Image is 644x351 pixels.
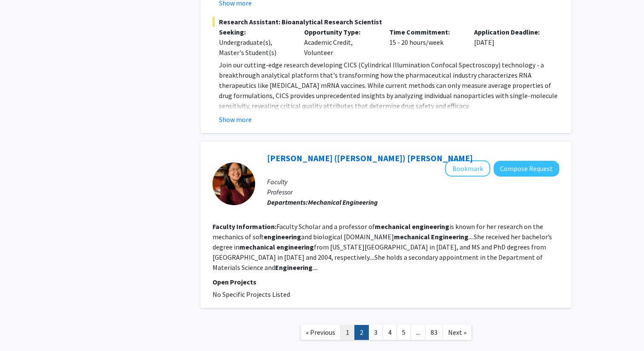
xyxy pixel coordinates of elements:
p: Faculty [267,177,559,187]
b: mechanical [239,243,275,251]
div: Undergraduate(s), Master's Student(s) [219,37,291,58]
b: engineering [264,232,301,241]
p: Professor [267,187,559,197]
div: 15 - 20 hours/week [383,27,468,58]
a: 5 [397,325,411,340]
b: Engineering [342,198,378,206]
button: Show more [219,114,252,125]
a: 83 [425,325,443,340]
p: Seeking: [219,27,291,37]
a: Previous [300,325,341,340]
p: Time Commitment: [389,27,462,37]
p: Join our cutting-edge research developing CICS (Cylindrical Illumination Confocal Spectroscopy) t... [219,60,559,111]
b: Mechanical [308,198,341,206]
b: engineering [276,243,314,251]
p: Application Deadline: [474,27,546,37]
b: engineering [412,222,449,231]
div: [DATE] [468,27,553,58]
b: Faculty Information: [213,222,276,231]
a: Next [443,325,472,340]
span: No Specific Projects Listed [213,290,290,299]
span: « Previous [306,328,335,336]
b: mechanical [375,222,411,231]
button: Add Thao (Vicky) Nguyen to Bookmarks [445,160,490,177]
a: 4 [382,325,397,340]
nav: Page navigation [201,316,571,351]
button: Compose Request to Thao (Vicky) Nguyen [494,161,559,177]
span: Research Assistant: Bioanalytical Research Scientist [213,17,559,27]
b: mechanical [394,232,430,241]
iframe: Chat [6,313,36,345]
fg-read-more: Faculty Scholar and a professor of is known for her research on the mechanics of soft and biologi... [213,222,552,272]
b: Departments: [267,198,308,206]
a: 2 [354,325,369,340]
b: Engineering [431,232,469,241]
b: Engineering [275,263,313,272]
a: 3 [368,325,383,340]
a: 1 [340,325,355,340]
span: Next » [448,328,466,336]
span: ... [416,328,420,336]
div: Academic Credit, Volunteer [298,27,383,58]
p: Open Projects [213,277,559,287]
a: [PERSON_NAME] ([PERSON_NAME]) [PERSON_NAME] [267,153,473,163]
p: Opportunity Type: [304,27,377,37]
